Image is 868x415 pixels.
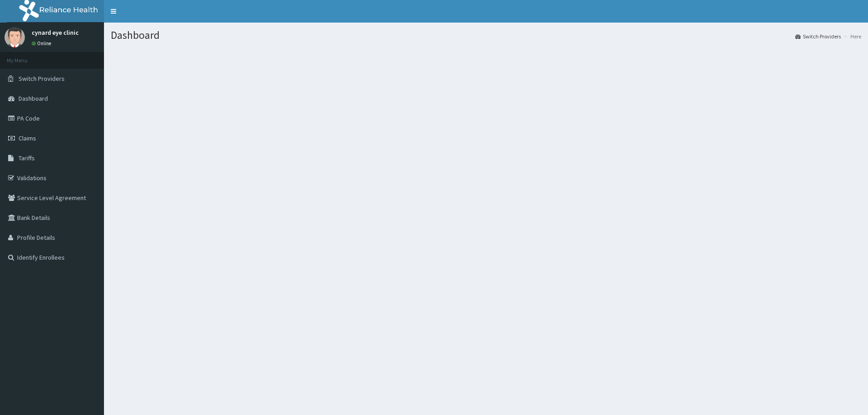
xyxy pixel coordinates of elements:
[795,33,841,40] a: Switch Providers
[111,29,861,41] h1: Dashboard
[32,40,53,47] a: Online
[19,75,65,83] span: Switch Providers
[19,134,36,142] span: Claims
[19,94,48,103] span: Dashboard
[5,27,25,47] img: User Image
[19,154,35,162] span: Tariffs
[842,33,861,40] li: Here
[32,29,79,36] p: cynard eye clinic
